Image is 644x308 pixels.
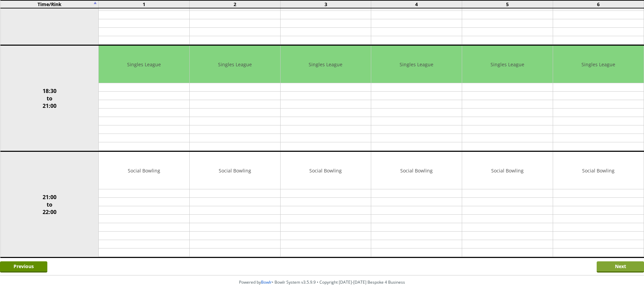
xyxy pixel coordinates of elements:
[462,46,553,83] td: Singles League
[190,46,280,83] td: Singles League
[99,46,189,83] td: Singles League
[597,261,644,273] input: Next
[371,152,462,189] td: Social Bowling
[99,152,189,189] td: Social Bowling
[371,46,462,83] td: Singles League
[280,0,371,8] td: 3
[462,152,553,189] td: Social Bowling
[0,0,99,8] td: Time/Rink
[189,0,280,8] td: 2
[281,152,371,189] td: Social Bowling
[239,279,405,285] span: Powered by • Bowlr System v3.5.9.9 • Copyright [DATE]-[DATE] Bespoke 4 Business
[553,0,644,8] td: 6
[462,0,553,8] td: 5
[281,46,371,83] td: Singles League
[553,152,644,189] td: Social Bowling
[99,0,190,8] td: 1
[0,151,99,258] td: 21:00 to 22:00
[553,46,644,83] td: Singles League
[0,45,99,151] td: 18:30 to 21:00
[371,0,462,8] td: 4
[261,279,272,285] a: Bowlr
[190,152,280,189] td: Social Bowling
